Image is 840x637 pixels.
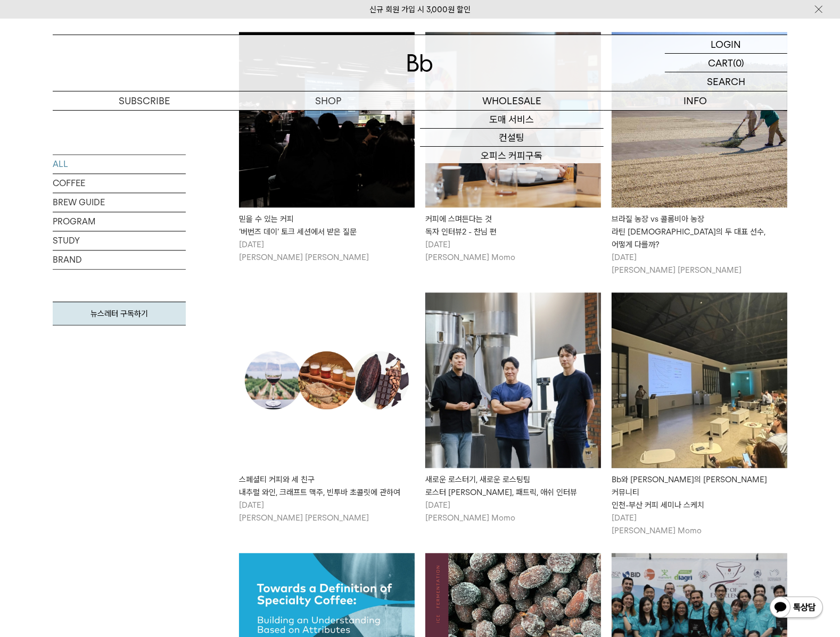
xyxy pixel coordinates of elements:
[53,91,236,110] a: SUBSCRIBE
[420,91,604,110] p: WHOLESALE
[369,5,471,14] a: 신규 회원 가입 시 3,000원 할인
[425,473,601,499] div: 새로운 로스터기, 새로운 로스팅팀 로스터 [PERSON_NAME], 패트릭, 애쉬 인터뷰
[53,250,186,269] a: BRAND
[239,238,415,264] p: [DATE] [PERSON_NAME] [PERSON_NAME]
[612,473,787,512] div: Bb와 [PERSON_NAME]의 [PERSON_NAME] 커뮤니티 인천-부산 커피 세미나 스케치
[420,129,604,147] a: 컨설팅
[612,292,787,537] a: Bb와 모모스의 지식 커뮤니티인천-부산 커피 세미나 스케치 Bb와 [PERSON_NAME]의 [PERSON_NAME] 커뮤니티인천-부산 커피 세미나 스케치 [DATE][PER...
[612,292,787,468] img: Bb와 모모스의 지식 커뮤니티인천-부산 커피 세미나 스케치
[53,155,186,173] a: ALL
[711,35,742,53] p: LOGIN
[53,301,186,325] a: 뉴스레터 구독하기
[53,212,186,231] a: PROGRAM
[239,499,415,524] p: [DATE] [PERSON_NAME] [PERSON_NAME]
[612,512,787,537] p: [DATE] [PERSON_NAME] Momo
[604,91,787,110] p: INFO
[612,32,787,207] img: 브라질 농장 vs 콜롬비아 농장라틴 아메리카의 두 대표 선수, 어떻게 다를까?
[425,499,601,524] p: [DATE] [PERSON_NAME] Momo
[612,251,787,276] p: [DATE] [PERSON_NAME] [PERSON_NAME]
[239,32,415,264] a: 믿을 수 있는 커피‘버번즈 데이’ 토크 세션에서 받은 질문 믿을 수 있는 커피‘버번즈 데이’ 토크 세션에서 받은 질문 [DATE][PERSON_NAME] [PERSON_NAME]
[733,54,744,72] p: (0)
[420,147,604,165] a: 오피스 커피구독
[708,54,733,72] p: CART
[425,238,601,264] p: [DATE] [PERSON_NAME] Momo
[239,32,415,207] img: 믿을 수 있는 커피‘버번즈 데이’ 토크 세션에서 받은 질문
[53,231,186,250] a: STUDY
[53,174,186,192] a: COFFEE
[707,72,745,91] p: SEARCH
[425,292,601,524] a: 새로운 로스터기, 새로운 로스팅팀로스터 케이브, 패트릭, 애쉬 인터뷰 새로운 로스터기, 새로운 로스팅팀로스터 [PERSON_NAME], 패트릭, 애쉬 인터뷰 [DATE][PE...
[239,473,415,499] div: 스페셜티 커피와 세 친구 내추럴 와인, 크래프트 맥주, 빈투바 초콜릿에 관하여
[236,91,420,110] a: SHOP
[239,292,415,524] a: 스페셜티 커피와 세 친구내추럴 와인, 크래프트 맥주, 빈투바 초콜릿에 관하여 스페셜티 커피와 세 친구내추럴 와인, 크래프트 맥주, 빈투바 초콜릿에 관하여 [DATE][PERS...
[407,54,433,72] img: 로고
[665,54,787,72] a: CART (0)
[612,32,787,276] a: 브라질 농장 vs 콜롬비아 농장라틴 아메리카의 두 대표 선수, 어떻게 다를까? 브라질 농장 vs 콜롬비아 농장라틴 [DEMOGRAPHIC_DATA]의 두 대표 선수, 어떻게 ...
[239,213,415,238] div: 믿을 수 있는 커피 ‘버번즈 데이’ 토크 세션에서 받은 질문
[665,35,787,54] a: LOGIN
[53,193,186,212] a: BREW GUIDE
[420,111,604,129] a: 도매 서비스
[239,292,415,468] img: 스페셜티 커피와 세 친구내추럴 와인, 크래프트 맥주, 빈투바 초콜릿에 관하여
[612,213,787,251] div: 브라질 농장 vs 콜롬비아 농장 라틴 [DEMOGRAPHIC_DATA]의 두 대표 선수, 어떻게 다를까?
[769,596,824,621] img: 카카오톡 채널 1:1 채팅 버튼
[425,213,601,238] div: 커피에 스며든다는 것 독자 인터뷰2 - 찬님 편
[425,292,601,468] img: 새로운 로스터기, 새로운 로스팅팀로스터 케이브, 패트릭, 애쉬 인터뷰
